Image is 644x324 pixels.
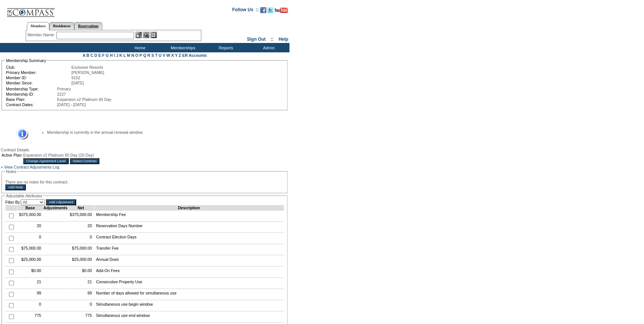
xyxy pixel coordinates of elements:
td: 20 [17,222,43,233]
td: Primary Member: [6,70,71,75]
td: Member ID: [6,75,71,80]
td: Membership Type: [6,87,56,91]
td: Simultaneous use end window [94,311,284,323]
a: Z [178,53,181,58]
img: Follow us on Twitter [267,7,273,13]
a: Reservations [74,22,102,30]
a: Q [143,53,146,58]
td: Reports [203,43,246,52]
td: Base Plan: [6,97,56,102]
td: 775 [68,311,94,323]
td: Admin [246,43,289,52]
a: N [131,53,134,58]
a: G [106,53,109,58]
a: V [163,53,165,58]
a: S [151,53,154,58]
input: Select Contract [70,158,100,164]
span: [DATE] [71,81,84,85]
span: There are no notes for this contract. [5,180,68,184]
img: Information Message [12,128,28,140]
span: :: [271,37,274,42]
a: C [90,53,93,58]
td: Filter By: [5,199,45,205]
a: A [83,53,85,58]
a: F [102,53,105,58]
a: B [86,53,89,58]
div: Member Name: [28,32,56,38]
td: Net [68,206,94,210]
td: Memberships [161,43,203,52]
a: Residences [49,22,74,30]
a: K [119,53,122,58]
td: Active Plan: [1,153,22,157]
a: W [167,53,170,58]
td: 0 [68,233,94,244]
a: Help [279,37,288,42]
a: Follow us on Twitter [267,9,273,14]
a: H [110,53,113,58]
td: Consecutive Property Use [94,278,284,289]
span: [PERSON_NAME] [71,70,104,75]
img: View [143,32,149,38]
a: Sign Out [247,37,265,42]
a: ER Accounts [182,53,207,58]
a: X [171,53,174,58]
input: Add Adjustment [46,199,76,205]
span: 9152 [71,75,80,80]
a: » View Contract Adjustments Log [1,165,59,169]
span: Expansion v2 Platinum 60 Day (20 Day) [23,153,94,157]
span: Expansion v2 Platinum 60 Day [57,97,111,102]
a: I [114,53,115,58]
div: Contract Details [1,148,289,152]
td: Base [17,206,43,210]
legend: Membership Summary [5,58,47,63]
td: 20 [68,222,94,233]
td: $375,000.00 [68,210,94,222]
legend: Notes [5,169,17,174]
img: Become our fan on Facebook [260,7,266,13]
td: $25,000.00 [17,255,43,266]
legend: Adjustable Attributes [5,194,43,198]
img: Subscribe to our YouTube Channel [274,7,288,13]
a: M [127,53,130,58]
td: Adjustments [43,206,68,210]
span: 2227 [57,92,66,96]
td: Follow Us :: [232,6,259,15]
td: 0 [17,233,43,244]
td: 21 [68,278,94,289]
a: T [155,53,158,58]
a: L [123,53,125,58]
img: Compass Home [6,2,55,17]
td: $25,000.00 [68,255,94,266]
td: $75,000.00 [68,244,94,255]
input: Change Agreement Level [23,158,68,164]
a: E [98,53,101,58]
td: Annual Dues [94,255,284,266]
a: Y [175,53,178,58]
a: J [116,53,118,58]
a: Become our fan on Facebook [260,9,266,14]
a: U [159,53,162,58]
td: 0 [68,300,94,311]
li: Membership is currently in the annual renewal window. [47,130,277,135]
span: Primary [57,87,71,91]
td: $0.00 [17,266,43,278]
td: 775 [17,311,43,323]
td: Number of days allowed for simultaneous use [94,289,284,300]
td: Contract Dates: [6,102,56,107]
td: $75,000.00 [17,244,43,255]
span: Exclusive Resorts [71,65,103,70]
a: Subscribe to our YouTube Channel [274,9,288,14]
td: Home [118,43,161,52]
td: Membership ID: [6,92,56,96]
td: Member Since: [6,81,71,85]
td: $375,000.00 [17,210,43,222]
img: b_edit.gif [136,32,142,38]
input: Add Note [5,184,26,190]
span: [DATE] - [DATE] [57,102,86,107]
a: P [140,53,142,58]
td: 99 [68,289,94,300]
td: Add-On Fees [94,266,284,278]
td: 21 [17,278,43,289]
a: R [147,53,150,58]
